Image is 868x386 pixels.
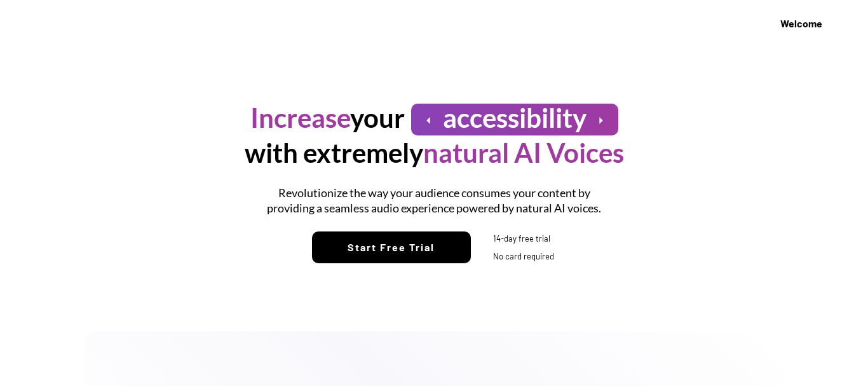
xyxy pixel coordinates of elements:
h1: your [250,100,405,135]
div: Welcome [780,16,822,31]
img: yH5BAEAAAAALAAAAAABAAEAAAIBRAA7 [13,10,146,38]
img: yH5BAEAAAAALAAAAAABAAEAAAIBRAA7 [477,232,490,245]
button: arrow_left [421,113,437,128]
div: No card required [493,251,557,262]
h1: with extremely [245,135,624,170]
font: Increase [250,102,350,134]
img: yH5BAEAAAAALAAAAAABAAEAAAIBRAA7 [477,250,490,263]
h1: Revolutionize the way your audience consumes your content by providing a seamless audio experienc... [259,186,609,216]
font: natural AI Voices [423,137,624,169]
button: arrow_right [593,113,609,128]
h1: accessibility [443,100,587,135]
img: yH5BAEAAAAALAAAAAABAAEAAAIBRAA7 [829,11,855,38]
div: 14-day free trial [493,233,557,244]
button: Start Free Trial [312,231,471,263]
